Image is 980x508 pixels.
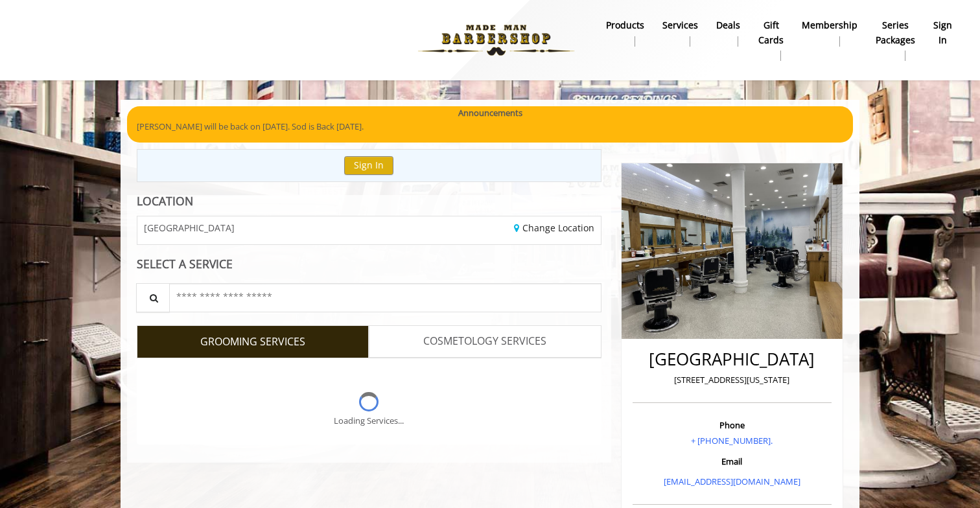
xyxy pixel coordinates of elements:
b: products [606,18,644,32]
h3: Phone [636,421,828,430]
b: Membership [802,18,857,32]
h2: [GEOGRAPHIC_DATA] [636,350,828,369]
a: Productsproducts [597,16,653,50]
b: Announcements [458,106,522,120]
a: sign insign in [924,16,961,50]
span: [GEOGRAPHIC_DATA] [144,223,235,233]
img: Made Man Barbershop logo [407,5,585,76]
b: LOCATION [137,193,193,209]
a: + [PHONE_NUMBER]. [691,435,773,446]
div: SELECT A SERVICE [137,258,601,270]
a: Gift cardsgift cards [749,16,793,64]
h3: Email [636,457,828,466]
b: sign in [933,18,952,47]
a: ServicesServices [653,16,707,50]
a: Change Location [514,222,594,234]
div: Loading Services... [334,414,404,428]
a: MembershipMembership [793,16,867,50]
span: GROOMING SERVICES [200,334,305,351]
p: [STREET_ADDRESS][US_STATE] [636,373,828,387]
p: [PERSON_NAME] will be back on [DATE]. Sod is Back [DATE]. [137,120,843,133]
a: Series packagesSeries packages [867,16,924,64]
a: DealsDeals [707,16,749,50]
div: Grooming services [137,358,601,444]
b: gift cards [758,18,784,47]
button: Sign In [344,156,393,175]
b: Services [662,18,698,32]
b: Deals [716,18,740,32]
a: [EMAIL_ADDRESS][DOMAIN_NAME] [664,476,800,487]
span: COSMETOLOGY SERVICES [423,333,546,350]
b: Series packages [876,18,915,47]
button: Service Search [136,283,170,312]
